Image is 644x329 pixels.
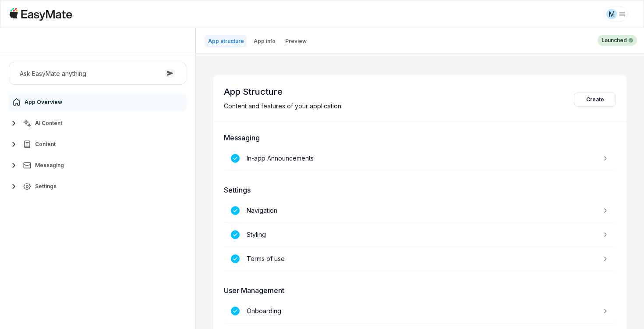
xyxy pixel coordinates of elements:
p: In-app Announcements [247,154,314,163]
p: Launched [602,36,627,44]
button: AI Content [9,114,186,132]
div: M [606,9,617,19]
a: In-app Announcements [224,147,616,171]
p: Styling [247,230,266,240]
p: Preview [285,38,307,45]
p: App info [254,38,276,45]
h3: Settings [224,185,616,195]
p: Terms of use [247,254,285,264]
a: Navigation [224,199,616,223]
button: Create [574,93,616,107]
a: Onboarding [224,299,616,323]
button: Messaging [9,157,186,174]
span: AI Content [35,120,62,127]
a: App Overview [9,93,186,111]
a: Terms of use [224,247,616,271]
p: Content and features of your application. [224,101,343,111]
button: Settings [9,178,186,195]
h3: Messaging [224,132,616,143]
p: App Structure [224,86,343,98]
span: Content [35,141,56,148]
p: App structure [208,38,244,45]
span: Settings [35,183,57,190]
button: Content [9,136,186,153]
p: Navigation [247,206,277,215]
button: Ask EasyMate anything [9,62,186,85]
span: Messaging [35,162,64,169]
p: Onboarding [247,306,281,316]
a: Styling [224,223,616,247]
span: App Overview [25,99,62,106]
h3: User Management [224,285,616,296]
